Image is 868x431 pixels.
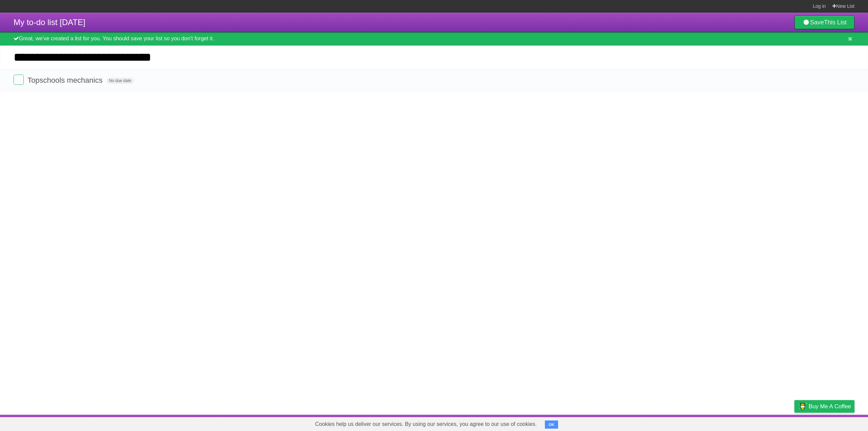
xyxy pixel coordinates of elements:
label: Done [14,75,24,85]
a: About [704,416,718,429]
span: Topschools mechanics [27,76,104,84]
span: Cookies help us deliver our services. By using our services, you agree to our use of cookies. [308,417,544,431]
button: OK [545,420,558,429]
img: Buy me a coffee [798,400,807,412]
a: SaveThis List [794,16,854,29]
a: Terms [763,416,777,429]
span: No due date [106,78,134,84]
b: This List [824,19,847,26]
a: Buy me a coffee [794,400,854,413]
a: Privacy [786,416,803,429]
a: Developers [727,416,754,429]
span: Buy me a coffee [809,400,851,412]
a: Suggest a feature [812,416,854,429]
span: My to-do list [DATE] [14,18,85,27]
